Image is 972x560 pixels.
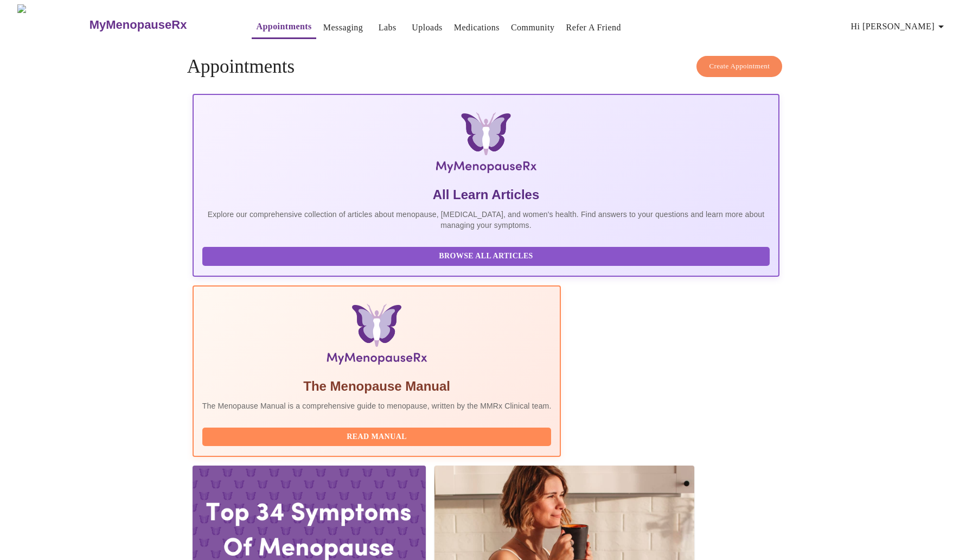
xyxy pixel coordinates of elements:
button: Create Appointment [696,56,782,77]
p: The Menopause Manual is a comprehensive guide to menopause, written by the MMRx Clinical team. [202,400,552,411]
a: Appointments [256,19,311,34]
a: Labs [379,20,397,35]
button: Community [507,17,559,39]
button: Appointments [252,16,316,39]
a: Refer a Friend [566,20,622,35]
img: MyMenopauseRx Logo [17,4,88,45]
button: Uploads [407,17,447,39]
a: Read Manual [202,431,554,441]
span: Create Appointment [709,60,770,73]
a: Messaging [323,20,363,35]
button: Hi [PERSON_NAME] [847,16,952,37]
h3: MyMenopauseRx [89,18,187,32]
button: Refer a Friend [562,17,626,39]
button: Browse All Articles [202,247,770,266]
button: Read Manual [202,428,552,447]
h5: All Learn Articles [202,186,770,203]
a: Browse All Articles [202,251,772,260]
h4: Appointments [187,56,785,78]
a: Medications [454,20,500,35]
span: Read Manual [213,430,541,444]
button: Messaging [319,17,367,39]
img: Menopause Manual [258,304,496,369]
span: Browse All Articles [213,250,759,263]
h5: The Menopause Manual [202,378,552,395]
button: Labs [370,17,405,39]
a: Uploads [412,20,443,35]
button: Medications [450,17,504,39]
a: MyMenopauseRx [88,6,230,44]
span: Hi [PERSON_NAME] [851,19,948,34]
p: Explore our comprehensive collection of articles about menopause, [MEDICAL_DATA], and women's hea... [202,209,770,231]
img: MyMenopauseRx Logo [290,112,681,177]
a: Community [511,20,555,35]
